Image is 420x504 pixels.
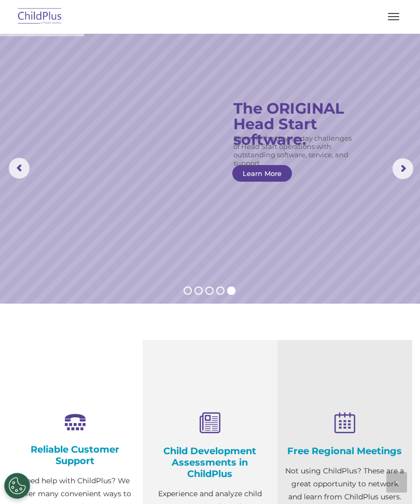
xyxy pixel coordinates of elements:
[233,101,364,147] rs-layer: The ORIGINAL Head Start software.
[150,445,270,480] h4: Child Development Assessments in ChildPlus
[16,5,64,29] img: ChildPlus by Procare Solutions
[232,165,292,182] a: Learn More
[4,473,30,499] button: Cookies Settings
[285,445,404,457] h4: Free Regional Meetings
[16,444,135,467] h4: Reliable Customer Support
[233,134,356,167] rs-layer: Simplify the day-to-day challenges of Head Start operations with outstanding software, service, a...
